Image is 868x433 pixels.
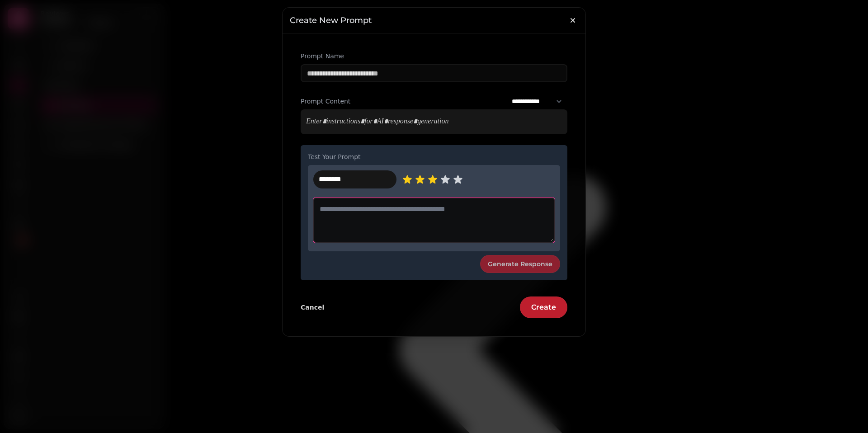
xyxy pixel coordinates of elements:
label: Test Your Prompt [308,152,560,161]
span: Generate Response [488,261,552,267]
button: Create [520,297,567,318]
button: Cancel [301,303,324,312]
label: Prompt Content [301,97,350,106]
button: Generate Response [480,255,560,273]
label: Prompt Name [301,52,567,61]
h3: Create New Prompt [290,15,578,26]
span: Create [531,304,556,311]
span: Cancel [301,304,324,311]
